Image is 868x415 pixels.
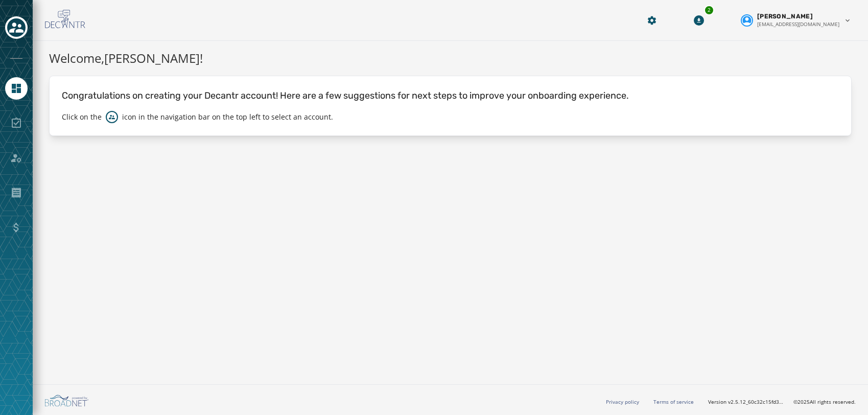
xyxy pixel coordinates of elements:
[757,12,813,20] span: [PERSON_NAME]
[49,49,852,67] h1: Welcome, [PERSON_NAME] !
[704,5,714,15] div: 2
[5,77,28,100] a: Navigate to Home
[5,16,28,39] button: Toggle account select drawer
[62,112,102,122] p: Click on the
[708,398,785,406] span: Version
[62,88,839,103] p: Congratulations on creating your Decantr account! Here are a few suggestions for next steps to im...
[737,8,856,32] button: User settings
[653,398,694,405] a: Terms of service
[728,398,785,406] span: v2.5.12_60c32c15fd37978ea97d18c88c1d5e69e1bdb78b
[757,20,839,28] span: [EMAIL_ADDRESS][DOMAIN_NAME]
[606,398,639,405] a: Privacy policy
[122,112,333,122] p: icon in the navigation bar on the top left to select an account.
[690,11,708,30] button: Download Menu
[643,11,661,30] button: Manage global settings
[793,398,856,405] span: © 2025 All rights reserved.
